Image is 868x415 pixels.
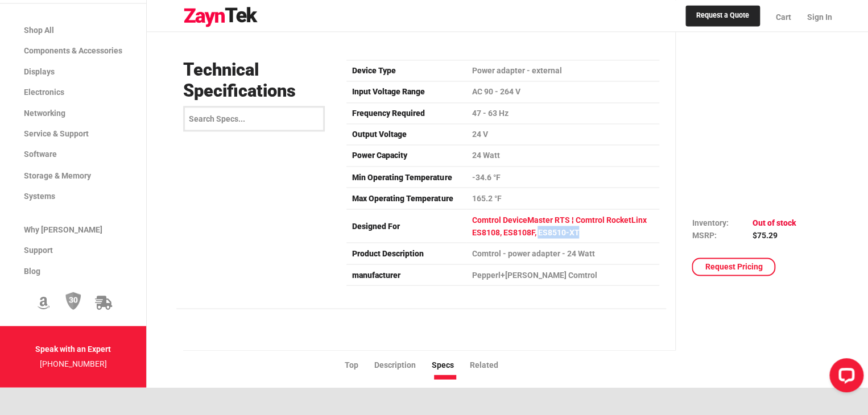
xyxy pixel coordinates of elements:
[799,3,832,31] a: Sign In
[24,128,89,138] span: Service & Support
[346,166,466,187] td: Min Operating Temperature
[692,229,752,241] td: MSRP
[466,124,660,145] td: 24 V
[752,229,796,241] td: $75.29
[24,67,55,76] span: Displays
[692,258,775,276] a: Request Pricing
[346,60,466,81] td: Device Type
[40,359,107,368] a: [PHONE_NUMBER]
[466,166,660,187] td: -34.6 °F
[466,60,660,81] td: Power adapter - external
[24,170,91,179] span: Storage & Memory
[183,60,333,102] h3: Technical Specifications
[346,264,466,285] td: manufacturer
[183,106,325,131] input: Search Specs...
[24,46,122,55] span: Components & Accessories
[346,209,466,243] td: Designed For
[346,124,466,145] td: Output Voltage
[470,358,514,371] li: Related
[432,358,470,371] li: Specs
[24,150,57,159] span: Software
[24,26,54,35] span: Shop All
[752,218,796,227] span: Out of stock
[24,245,53,254] span: Support
[346,243,466,264] td: Product Description
[776,13,791,22] span: Cart
[65,291,81,310] img: 30 Day Return Policy
[345,358,374,371] li: Top
[346,145,466,166] td: Power Capacity
[768,3,799,31] a: Cart
[346,188,466,209] td: Max Operating Temperature
[374,358,432,371] li: Description
[24,88,64,97] span: Electronics
[692,216,752,229] td: Inventory
[466,81,660,102] td: AC 90 - 264 V
[820,354,868,401] iframe: LiveChat chat widget
[466,102,660,123] td: 47 - 63 Hz
[35,344,111,353] strong: Speak with an Expert
[24,224,102,233] span: Why [PERSON_NAME]
[24,265,40,275] span: Blog
[183,7,258,27] img: logo
[346,102,466,123] td: Frequency Required
[466,188,660,209] td: 165.2 °F
[346,81,466,102] td: Input Voltage Range
[466,243,660,264] td: Comtrol - power adapter - 24 Watt
[466,264,660,285] td: Pepperl+[PERSON_NAME] Comtrol
[24,108,65,117] span: Networking
[685,5,760,27] a: Request a Quote
[466,209,660,243] td: Comtrol DeviceMaster RTS ¦ Comtrol RocketLinx ES8108, ES8108F, ES8510-XT
[24,191,55,200] span: Systems
[466,145,660,166] td: 24 Watt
